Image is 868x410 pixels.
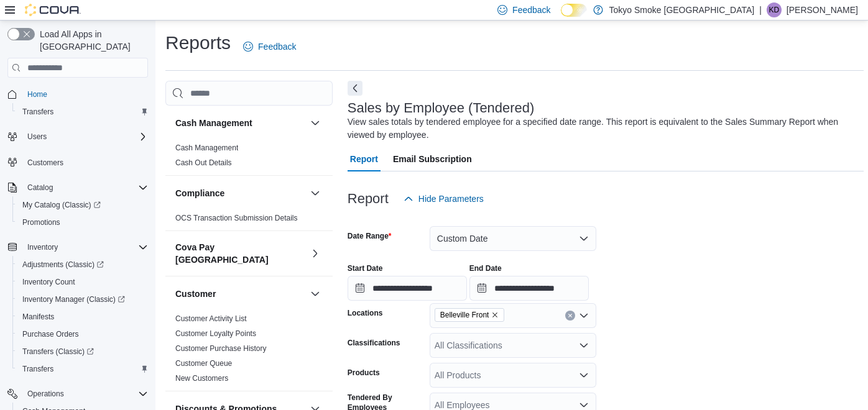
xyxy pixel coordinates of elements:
button: Cash Management [175,117,305,129]
span: Transfers [22,107,53,117]
label: Classifications [348,338,400,348]
button: Open list of options [579,400,589,410]
label: Start Date [348,263,383,273]
button: Cash Management [308,116,323,130]
span: KD [769,2,780,17]
a: Transfers [17,362,58,376]
h3: Cash Management [175,117,252,129]
span: Transfers [17,362,148,376]
button: Open list of options [579,311,589,321]
label: Date Range [348,231,392,241]
button: Manifests [12,308,153,326]
span: Inventory Count [22,277,75,287]
span: Feedback [258,40,296,53]
span: Transfers [22,364,53,374]
input: Press the down key to open a popover containing a calendar. [469,276,589,301]
button: Inventory [22,240,63,255]
h3: Customer [175,288,216,300]
p: Tokyo Smoke [GEOGRAPHIC_DATA] [609,2,755,17]
button: Customer [308,286,323,301]
span: Customer Queue [175,358,232,368]
button: Users [2,128,153,145]
button: Clear input [565,311,575,321]
span: Belleville Front [435,308,505,322]
span: Feedback [512,4,550,16]
a: Inventory Count [17,275,80,289]
span: Customers [27,158,63,168]
span: Inventory [27,242,58,252]
button: Open list of options [579,370,589,380]
span: Customer Purchase History [175,344,267,353]
span: Transfers (Classic) [17,344,148,359]
span: Manifests [22,312,54,322]
button: Transfers [12,360,153,378]
button: Inventory [2,239,153,256]
button: Catalog [2,179,153,196]
button: Users [22,129,52,144]
span: Inventory [22,240,148,255]
button: Hide Parameters [399,186,489,211]
label: Products [348,368,380,378]
a: Adjustments (Classic) [17,257,109,272]
a: Manifests [17,309,59,324]
span: Purchase Orders [17,327,148,342]
button: Purchase Orders [12,326,153,343]
p: [PERSON_NAME] [787,2,858,17]
button: Catalog [22,180,58,195]
img: Cova [25,4,81,16]
span: Email Subscription [393,147,472,171]
div: Customer [165,311,333,391]
button: Transfers [12,103,153,121]
h1: Reports [165,30,231,55]
span: Customer Activity List [175,314,247,324]
span: Operations [22,386,148,401]
span: Customers [22,154,148,170]
button: Cova Pay [GEOGRAPHIC_DATA] [308,246,323,261]
a: Transfers (Classic) [17,344,99,359]
span: Users [27,132,47,142]
span: Inventory Count [17,275,148,289]
a: Customer Activity List [175,314,247,323]
span: Transfers (Classic) [22,347,94,357]
span: My Catalog (Classic) [22,200,101,210]
span: Operations [27,389,64,399]
a: Promotions [17,215,65,230]
h3: Report [348,191,389,206]
span: Customer Loyalty Points [175,329,256,339]
span: Inventory Manager (Classic) [17,292,148,307]
a: Customer Loyalty Points [175,329,256,338]
label: End Date [469,263,502,273]
span: Belleville Front [440,309,489,321]
input: Press the down key to open a popover containing a calendar. [348,276,467,301]
div: Kevin Duerden [767,2,782,17]
span: My Catalog (Classic) [17,198,148,212]
a: Transfers [17,104,58,119]
a: My Catalog (Classic) [17,198,106,212]
span: New Customers [175,373,228,383]
a: Home [22,87,52,102]
a: Customer Queue [175,359,232,368]
span: Inventory Manager (Classic) [22,294,125,304]
button: Cova Pay [GEOGRAPHIC_DATA] [175,241,305,266]
button: Inventory Count [12,273,153,291]
span: Purchase Orders [22,329,79,339]
span: Load All Apps in [GEOGRAPHIC_DATA] [35,28,148,53]
div: View sales totals by tendered employee for a specified date range. This report is equivalent to t... [348,116,857,142]
h3: Compliance [175,187,224,199]
span: Cash Out Details [175,158,232,168]
span: Catalog [22,180,148,195]
a: Adjustments (Classic) [12,256,153,273]
span: Cash Management [175,143,238,153]
span: Transfers [17,104,148,119]
button: Next [348,81,362,96]
a: Customers [22,155,68,170]
span: Users [22,129,148,144]
a: OCS Transaction Submission Details [175,214,298,222]
a: My Catalog (Classic) [12,196,153,214]
a: Inventory Manager (Classic) [17,292,130,307]
span: Dark Mode [561,17,561,17]
a: New Customers [175,374,228,383]
h3: Sales by Employee (Tendered) [348,101,535,116]
button: Customers [2,153,153,171]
